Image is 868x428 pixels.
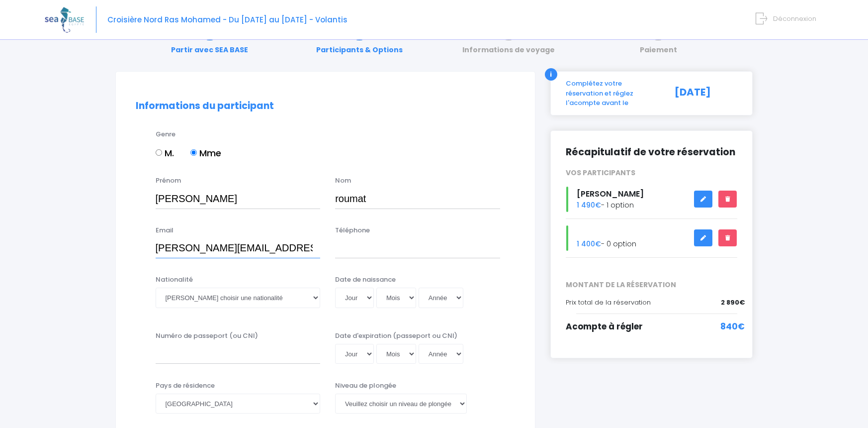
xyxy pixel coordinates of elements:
span: Prix total de la réservation [566,298,651,307]
label: Prénom [156,176,181,186]
div: - 1 option [558,187,745,212]
label: Date de naissance [335,275,396,285]
label: Numéro de passeport (ou CNI) [156,331,258,341]
span: [PERSON_NAME] [577,188,644,200]
label: Genre [156,129,175,139]
div: VOS PARTICIPANTS [558,168,745,178]
span: 1 400€ [577,239,601,249]
span: 2 890€ [721,298,745,308]
label: Niveau de plongée [335,381,396,391]
span: 840€ [720,321,745,333]
label: M. [156,146,174,160]
span: 1 490€ [577,200,601,210]
span: Déconnexion [773,14,816,23]
label: Téléphone [335,225,370,235]
span: Acompte à régler [566,321,643,332]
input: M. [156,149,162,156]
div: - 0 option [558,225,745,251]
span: MONTANT DE LA RÉSERVATION [558,280,745,290]
h2: Informations du participant [136,101,515,112]
h2: Récapitulatif de votre réservation [566,146,738,158]
label: Mme [190,146,221,160]
label: Pays de résidence [156,381,215,391]
label: Email [156,225,174,235]
input: Mme [190,149,197,156]
label: Date d'expiration (passeport ou CNI) [335,331,457,341]
span: Croisière Nord Ras Mohamed - Du [DATE] au [DATE] - Volantis [107,14,347,25]
div: Complétez votre réservation et réglez l'acompte avant le [558,79,667,108]
label: Nom [335,176,351,186]
div: [DATE] [667,79,745,108]
label: Nationalité [156,275,193,285]
div: i [545,68,557,81]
